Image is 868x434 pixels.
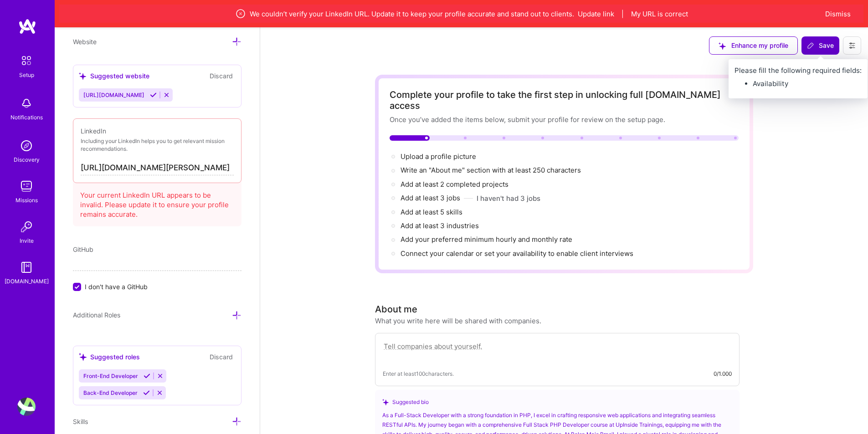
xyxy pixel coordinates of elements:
[17,398,36,416] img: User Avatar
[73,179,241,226] div: Your current LinkedIn URL appears to be invalid. Please update it to ensure your profile remains ...
[390,115,739,124] div: Once you’ve added the items below, submit your profile for review on the setup page.
[157,373,164,379] i: Reject
[401,166,583,174] span: Write an "About me" section with at least 250 characters
[714,369,732,378] div: 0/1.000
[83,389,138,396] span: Back-End Developer
[73,418,88,425] span: Skills
[19,70,34,80] div: Setup
[79,71,149,81] div: Suggested website
[207,352,236,362] button: Discard
[79,72,87,80] i: icon SuggestedTeams
[825,9,851,19] button: Dismiss
[383,369,454,378] span: Enter at least 100 characters.
[17,218,36,236] img: Invite
[578,9,614,19] button: Update link
[156,389,163,396] i: Reject
[73,38,97,46] span: Website
[401,208,462,216] span: Add at least 5 skills
[5,276,49,286] div: [DOMAIN_NAME]
[17,51,36,70] img: setup
[401,152,476,161] span: Upload a profile picture
[144,373,150,379] i: Accept
[17,137,36,155] img: discovery
[401,221,479,230] span: Add at least 3 industries
[807,41,834,50] span: Save
[207,71,236,81] button: Discard
[73,245,93,253] span: GitHub
[73,311,120,319] span: Additional Roles
[17,94,36,112] img: bell
[79,352,140,362] div: Suggested roles
[85,282,148,291] span: I don't have a GitHub
[79,353,87,361] i: icon SuggestedTeams
[163,92,170,98] i: Reject
[375,302,417,316] div: About me
[83,373,138,379] span: Front-End Developer
[382,397,732,407] div: Suggested bio
[401,194,460,202] span: Add at least 3 jobs
[102,8,821,19] div: We couldn’t verify your LinkedIn URL. Update it to keep your profile accurate and stand out to cl...
[17,177,36,195] img: teamwork
[631,9,688,19] button: My URL is correct
[10,112,43,122] div: Notifications
[390,89,739,111] div: Complete your profile to take the first step in unlocking full [DOMAIN_NAME] access
[401,180,508,189] span: Add at least 2 completed projects
[143,389,150,396] i: Accept
[83,92,144,98] span: [URL][DOMAIN_NAME]
[81,127,106,135] span: LinkedIn
[15,195,38,205] div: Missions
[401,235,572,244] span: Add your preferred minimum hourly and monthly rate
[375,316,541,326] div: What you write here will be shared with companies.
[20,236,34,245] div: Invite
[382,399,389,405] i: icon SuggestedTeams
[621,9,624,19] span: |
[801,36,839,55] button: Save
[14,155,40,164] div: Discovery
[18,18,36,35] img: logo
[17,258,36,276] img: guide book
[477,194,540,203] button: I haven't had 3 jobs
[401,249,633,258] span: Connect your calendar or set your availability to enable client interviews
[15,398,38,416] a: User Avatar
[150,92,157,98] i: Accept
[81,138,234,153] p: Including your LinkedIn helps you to get relevant mission recommendations.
